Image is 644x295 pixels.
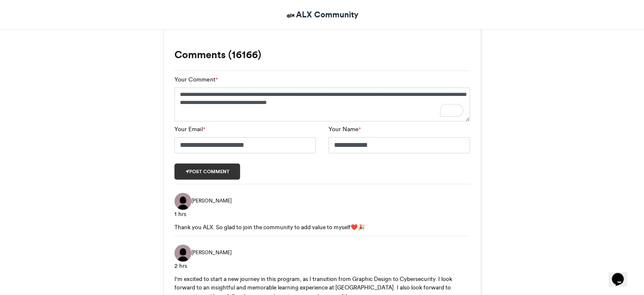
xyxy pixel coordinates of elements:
iframe: chat widget [608,261,636,287]
img: Olayinka [174,244,191,261]
label: Your Name [329,125,361,134]
img: ALX Community [285,10,296,21]
span: [PERSON_NAME] [191,249,232,256]
div: 1 hrs [174,210,470,219]
div: Thank you ALX. So glad to join the community to add value to myself❤️🎉 [174,223,470,231]
label: Your Email [174,125,205,134]
a: ALX Community [285,8,359,21]
textarea: To enrich screen reader interactions, please activate Accessibility in Grammarly extension settings [174,87,470,121]
span: [PERSON_NAME] [191,197,232,205]
img: Sarah [174,193,191,210]
div: 2 hrs [174,261,470,270]
label: Your Comment [174,75,218,84]
button: Post comment [174,163,240,180]
h3: Comments (16166) [174,50,470,60]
